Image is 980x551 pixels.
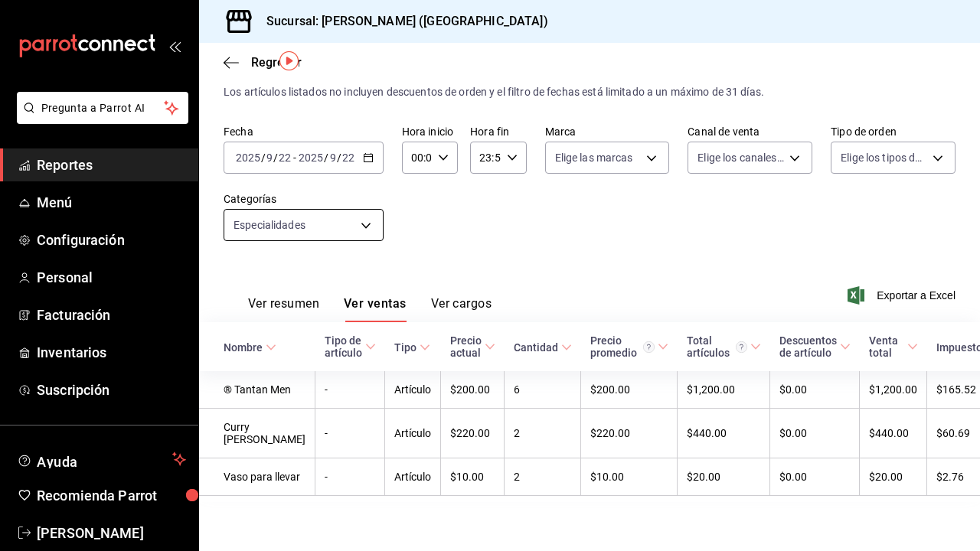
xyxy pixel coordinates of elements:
[251,55,302,70] span: Regresar
[394,341,416,354] div: Tipo
[385,409,441,458] td: Artículo
[450,334,482,359] div: Precio actual
[678,409,770,458] td: $440.00
[545,126,670,137] label: Marca
[279,51,299,70] img: Tooltip marker
[687,334,747,359] div: Total artículos
[431,296,492,322] button: Ver cargos
[441,409,505,458] td: $220.00
[581,458,678,496] td: $10.00
[248,296,319,322] button: Ver resumen
[37,192,186,213] span: Menú
[224,84,955,100] div: Los artículos listados no incluyen descuentos de orden y el filtro de fechas está limitado a un m...
[841,150,927,165] span: Elige los tipos de orden
[860,371,927,409] td: $1,200.00
[779,334,851,359] span: Descuentos de artículo
[315,458,385,496] td: -
[199,458,315,496] td: Vaso para llevar
[199,371,315,409] td: ® Tantan Men
[505,371,581,409] td: 6
[344,296,407,322] button: Ver ventas
[298,152,324,164] input: ----
[17,92,188,124] button: Pregunta a Parrot AI
[831,126,955,137] label: Tipo de orden
[293,152,296,164] span: -
[441,371,505,409] td: $200.00
[770,458,860,496] td: $0.00
[581,409,678,458] td: $220.00
[770,371,860,409] td: $0.00
[514,341,572,354] span: Cantidad
[555,150,633,165] span: Elige las marcas
[581,371,678,409] td: $200.00
[37,342,186,363] span: Inventarios
[590,334,668,359] span: Precio promedio
[37,485,186,506] span: Recomienda Parrot
[678,371,770,409] td: $1,200.00
[37,267,186,288] span: Personal
[687,334,761,359] span: Total artículos
[337,152,341,164] span: /
[505,409,581,458] td: 2
[315,371,385,409] td: -
[341,152,355,164] input: --
[736,341,747,353] svg: El total artículos considera cambios de precios en los artículos así como costos adicionales por ...
[385,371,441,409] td: Artículo
[470,126,526,137] label: Hora fin
[678,458,770,496] td: $20.00
[325,334,362,359] div: Tipo de artículo
[254,12,548,31] h3: Sucursal: [PERSON_NAME] ([GEOGRAPHIC_DATA])
[266,152,273,164] input: --
[688,126,812,137] label: Canal de venta
[329,152,337,164] input: --
[278,152,292,164] input: --
[224,341,263,354] div: Nombre
[234,217,305,233] span: Especialidades
[224,126,384,137] label: Fecha
[770,409,860,458] td: $0.00
[41,100,165,116] span: Pregunta a Parrot AI
[273,152,278,164] span: /
[37,155,186,175] span: Reportes
[199,409,315,458] td: Curry [PERSON_NAME]
[514,341,558,354] div: Cantidad
[590,334,655,359] div: Precio promedio
[697,150,784,165] span: Elige los canales de venta
[224,55,302,70] button: Regresar
[37,380,186,400] span: Suscripción
[851,286,955,305] button: Exportar a Excel
[385,458,441,496] td: Artículo
[441,458,505,496] td: $10.00
[261,152,266,164] span: /
[235,152,261,164] input: ----
[643,341,655,353] svg: Precio promedio = Total artículos / cantidad
[168,40,181,52] button: open_drawer_menu
[37,230,186,250] span: Configuración
[11,111,188,127] a: Pregunta a Parrot AI
[325,334,376,359] span: Tipo de artículo
[505,458,581,496] td: 2
[37,450,166,468] span: Ayuda
[324,152,328,164] span: /
[37,523,186,543] span: [PERSON_NAME]
[224,194,384,204] label: Categorías
[402,126,458,137] label: Hora inicio
[869,334,904,359] div: Venta total
[860,458,927,496] td: $20.00
[37,305,186,325] span: Facturación
[779,334,837,359] div: Descuentos de artículo
[869,334,918,359] span: Venta total
[860,409,927,458] td: $440.00
[450,334,495,359] span: Precio actual
[248,296,492,322] div: navigation tabs
[315,409,385,458] td: -
[394,341,430,354] span: Tipo
[224,341,276,354] span: Nombre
